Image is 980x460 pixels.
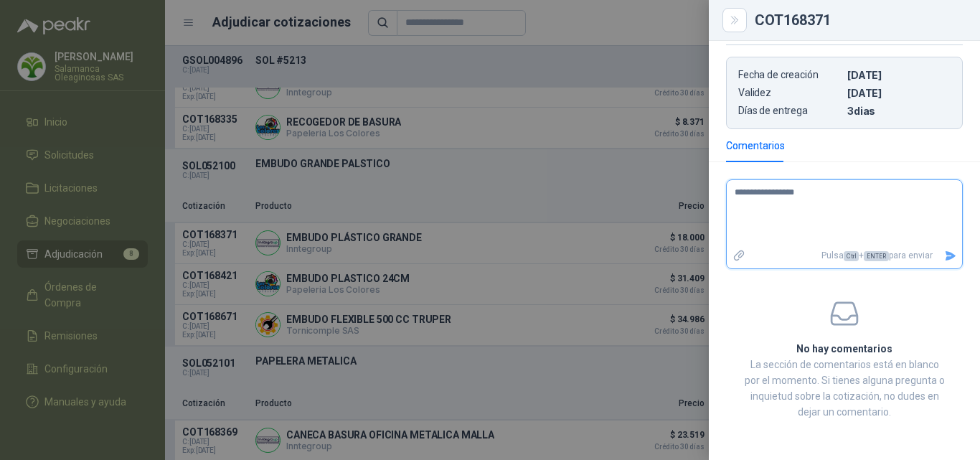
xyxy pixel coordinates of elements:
p: Días de entrega [738,105,842,117]
div: COT168371 [755,13,963,27]
p: Fecha de creación [738,69,842,81]
p: Pulsa + para enviar [751,243,939,268]
p: La sección de comentarios está en blanco por el momento. Si tienes alguna pregunta o inquietud so... [743,357,946,420]
p: [DATE] [847,87,951,99]
p: [DATE] [847,69,951,81]
button: Close [726,11,743,29]
h2: No hay comentarios [743,341,946,357]
button: Enviar [938,243,962,268]
span: ENTER [864,251,889,261]
p: Validez [738,87,842,99]
span: Ctrl [844,251,859,261]
p: 3 dias [847,105,951,117]
div: Comentarios [726,138,785,154]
